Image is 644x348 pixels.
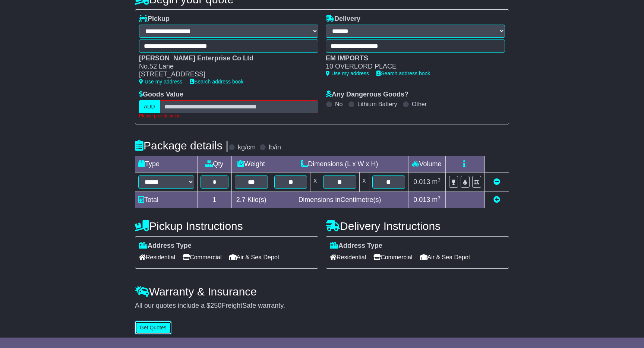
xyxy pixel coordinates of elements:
td: x [359,172,369,192]
td: Type [135,156,198,172]
span: 250 [210,302,221,309]
td: 1 [198,192,232,208]
label: lb/in [269,143,281,152]
span: m [432,178,441,186]
label: Goods Value [139,91,183,99]
a: Add new item [493,196,500,203]
label: Pickup [139,15,170,23]
sup: 3 [438,177,441,183]
div: [STREET_ADDRESS] [139,70,311,79]
label: Any Dangerous Goods? [326,91,408,99]
span: Commercial [373,251,412,263]
span: 2.7 [236,196,246,203]
span: 0.013 [413,196,430,203]
span: Air & Sea Depot [229,251,280,263]
a: Search address book [190,79,243,85]
div: All our quotes include a $ FreightSafe warranty. [135,302,509,310]
td: Weight [231,156,271,172]
span: Air & Sea Depot [420,251,470,263]
label: Address Type [139,242,192,250]
a: Remove this item [493,178,500,186]
div: Please provide value [139,113,318,118]
div: EM IMPORTS [326,54,498,63]
label: AUD [139,100,160,113]
td: Dimensions in Centimetre(s) [271,192,408,208]
label: Delivery [326,15,360,23]
td: Kilo(s) [231,192,271,208]
td: Total [135,192,198,208]
div: No.52 Lane [139,63,311,71]
td: x [310,172,320,192]
a: Use my address [139,79,182,85]
h4: Pickup Instructions [135,220,318,232]
button: Get Quotes [135,321,171,334]
label: Address Type [330,242,382,250]
sup: 3 [438,195,441,200]
label: Other [412,101,427,108]
span: Residential [139,251,175,263]
td: Dimensions (L x W x H) [271,156,408,172]
div: [PERSON_NAME] Enterprise Co Ltd [139,54,311,63]
td: Volume [408,156,445,172]
span: Commercial [183,251,221,263]
h4: Warranty & Insurance [135,285,509,298]
h4: Delivery Instructions [326,220,509,232]
span: m [432,196,441,203]
label: No [335,101,342,108]
span: Residential [330,251,366,263]
a: Search address book [376,70,430,76]
div: 10 OVERLORD PLACE [326,63,498,71]
a: Use my address [326,70,369,76]
label: Lithium Battery [357,101,397,108]
span: 0.013 [413,178,430,186]
h4: Package details | [135,139,228,152]
td: Qty [198,156,232,172]
label: kg/cm [238,143,256,152]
